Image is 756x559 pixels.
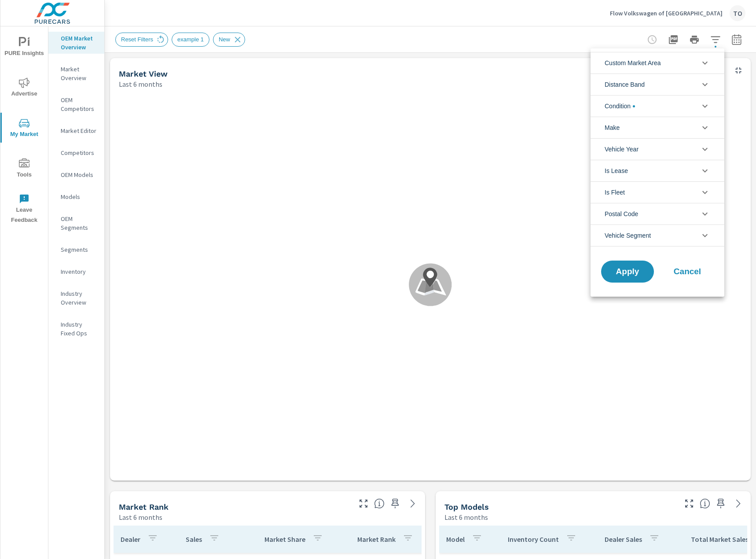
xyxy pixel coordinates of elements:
[591,48,724,250] ul: filter options
[605,117,620,138] span: Make
[670,268,705,276] span: Cancel
[605,182,625,203] span: Is Fleet
[605,74,645,95] span: Distance Band
[605,139,639,160] span: Vehicle Year
[605,160,628,181] span: Is Lease
[610,268,645,276] span: Apply
[605,203,638,224] span: Postal Code
[605,52,661,74] span: Custom Market Area
[661,261,714,283] button: Cancel
[605,96,635,117] span: Condition
[601,261,654,283] button: Apply
[605,225,651,246] span: Vehicle Segment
